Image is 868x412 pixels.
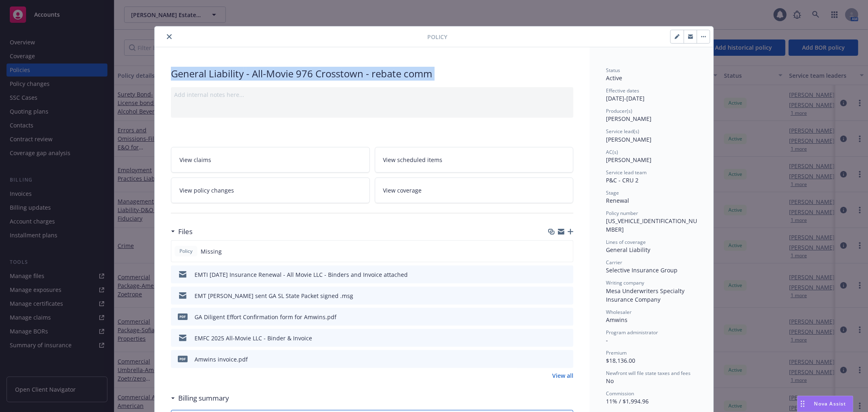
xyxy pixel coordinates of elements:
[606,87,697,103] div: [DATE] - [DATE]
[375,147,574,173] a: View scheduled items
[550,313,556,321] button: download file
[174,90,570,99] div: Add internal notes here...
[178,248,194,255] span: Policy
[606,176,638,184] span: P&C - CRU 2
[171,147,370,173] a: View claims
[550,270,556,279] button: download file
[606,107,632,114] span: Producer(s)
[606,377,614,385] span: No
[606,329,658,336] span: Program administrator
[606,370,691,377] span: Newfront will file state taxes and fees
[427,33,447,41] span: Policy
[606,74,622,82] span: Active
[606,189,619,196] span: Stage
[563,291,570,300] button: preview file
[178,393,229,403] h3: Billing summary
[178,313,188,320] span: pdf
[606,149,618,156] span: AC(s)
[814,400,846,407] span: Nova Assist
[179,156,211,164] span: View claims
[171,178,370,203] a: View policy changes
[550,291,556,300] button: download file
[171,67,573,81] div: General Liability - All-Movie 976 Crosstown - rebate comm
[606,279,644,286] span: Writing company
[606,239,646,245] span: Lines of coverage
[178,356,188,362] span: pdf
[383,186,422,195] span: View coverage
[195,355,248,364] div: Amwins invoice.pdf
[171,393,229,403] div: Billing summary
[383,156,443,164] span: View scheduled items
[606,136,652,143] span: [PERSON_NAME]
[171,226,192,237] div: Files
[164,32,174,42] button: close
[563,334,570,342] button: preview file
[606,210,638,217] span: Policy number
[563,313,570,321] button: preview file
[797,396,853,412] button: Nova Assist
[195,270,408,279] div: EMTI [DATE] Insurance Renewal - All Movie LLC - Binders and Invoice attached
[563,355,570,364] button: preview file
[375,178,574,203] a: View coverage
[606,156,652,164] span: [PERSON_NAME]
[550,334,556,342] button: download file
[179,186,234,195] span: View policy changes
[606,357,635,364] span: $18,136.00
[606,397,649,405] span: 11% / $1,994.96
[606,128,639,135] span: Service lead(s)
[195,313,337,321] div: GA Diligent Effort Confirmation form for Amwins.pdf
[552,371,573,380] a: View all
[606,169,647,176] span: Service lead team
[606,246,650,254] span: General Liability
[550,355,556,364] button: download file
[606,316,627,324] span: Amwins
[606,67,620,74] span: Status
[178,226,192,237] h3: Files
[606,266,678,274] span: Selective Insurance Group
[563,270,570,279] button: preview file
[606,259,622,266] span: Carrier
[201,247,222,256] span: Missing
[195,291,353,300] div: EMT [PERSON_NAME] sent GA SL State Packet signed .msg
[606,217,697,233] span: [US_VEHICLE_IDENTIFICATION_NUMBER]
[798,396,808,412] div: Drag to move
[606,197,629,204] span: Renewal
[606,336,608,344] span: -
[606,349,627,356] span: Premium
[606,390,634,397] span: Commission
[606,287,686,303] span: Mesa Underwriters Specialty Insurance Company
[195,334,312,342] div: EMFC 2025 All-Movie LLC - Binder & Invoice
[606,309,632,316] span: Wholesaler
[606,87,639,94] span: Effective dates
[606,115,652,123] span: [PERSON_NAME]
